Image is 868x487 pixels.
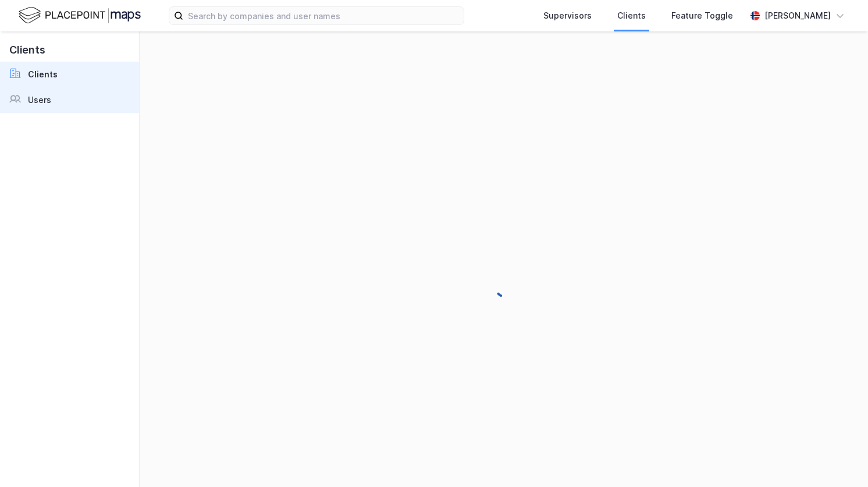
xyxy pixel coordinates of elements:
div: [PERSON_NAME] [764,9,831,23]
img: logo.f888ab2527a4732fd821a326f86c7f29.svg [19,5,141,26]
div: Clients [28,67,58,81]
div: Supervisors [543,9,592,23]
div: Users [28,93,51,107]
div: Kontrollprogram for chat [810,431,868,487]
div: Clients [617,9,646,23]
iframe: Chat Widget [810,431,868,487]
div: Feature Toggle [671,9,733,23]
input: Search by companies and user names [183,7,464,24]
